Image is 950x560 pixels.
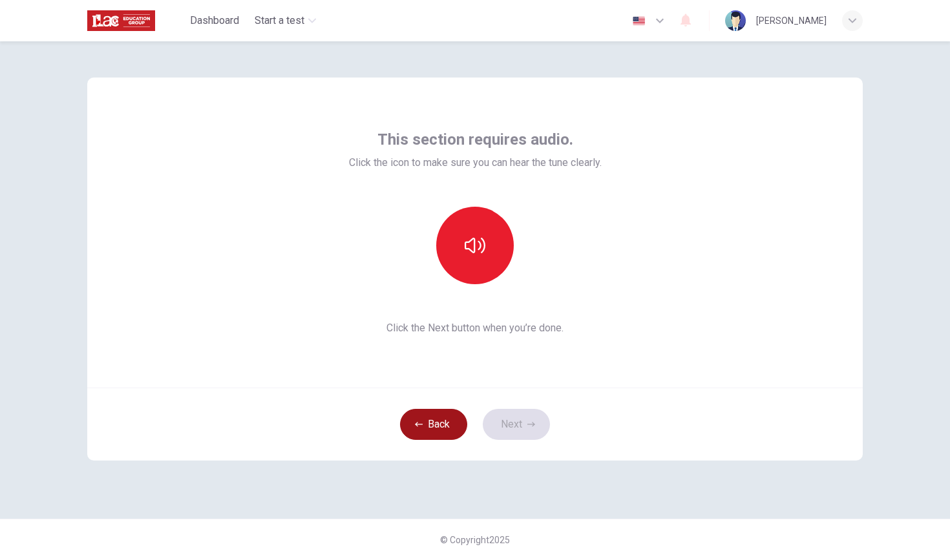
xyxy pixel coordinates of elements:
span: Dashboard [190,13,239,28]
span: Click the Next button when you’re done. [349,320,602,336]
button: Dashboard [185,9,244,32]
div: [PERSON_NAME] [756,13,827,28]
img: ILAC logo [87,8,155,34]
img: en [631,16,647,26]
span: © Copyright 2025 [440,535,510,545]
span: Start a test [255,13,304,28]
button: Start a test [249,9,321,32]
a: ILAC logo [87,8,185,34]
span: This section requires audio. [377,129,573,150]
span: Click the icon to make sure you can hear the tune clearly. [349,155,602,171]
button: Back [400,409,467,440]
img: Profile picture [725,10,746,31]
